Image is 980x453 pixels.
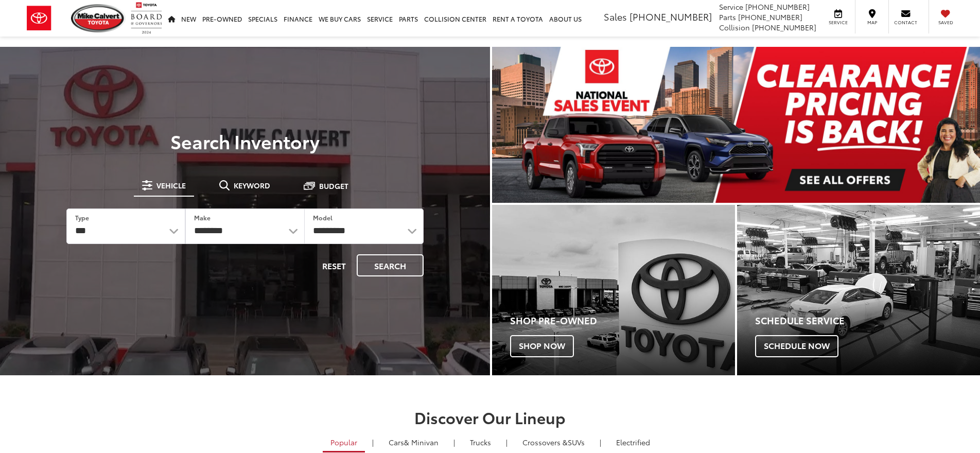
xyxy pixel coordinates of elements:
span: Shop Now [510,335,574,357]
span: Vehicle [156,182,186,189]
span: [PHONE_NUMBER] [745,2,810,12]
h4: Shop Pre-Owned [510,316,735,326]
span: Sales [604,10,627,23]
a: Popular [323,433,365,452]
button: Search [357,254,424,276]
span: Parts [719,12,736,22]
span: Schedule Now [755,335,838,357]
a: Cars [381,433,446,451]
li: | [597,437,604,447]
span: Map [861,19,883,26]
span: Collision [719,22,750,32]
span: Service [719,2,743,12]
section: Carousel section with vehicle pictures - may contain disclaimers. [492,47,980,203]
label: Model [313,213,332,222]
li: | [370,437,376,447]
label: Make [194,213,211,222]
label: Type [75,213,89,222]
span: [PHONE_NUMBER] [629,10,712,23]
div: Toyota [737,205,980,375]
span: Saved [934,19,957,26]
li: | [451,437,458,447]
span: Service [827,19,850,26]
span: [PHONE_NUMBER] [738,12,802,22]
span: & Minivan [404,437,439,447]
div: carousel slide number 1 of 1 [492,47,980,203]
h4: Schedule Service [755,316,980,326]
img: Clearance Pricing Is Back [492,47,980,203]
a: Schedule Service Schedule Now [737,205,980,375]
span: [PHONE_NUMBER] [752,22,816,32]
h3: Search Inventory [43,131,447,151]
a: Shop Pre-Owned Shop Now [492,205,735,375]
li: | [503,437,510,447]
span: Crossovers & [522,437,568,447]
button: Reset [313,254,355,276]
span: Budget [319,182,348,189]
h2: Discover Our Lineup [127,409,853,426]
div: Toyota [492,205,735,375]
a: SUVs [515,433,592,451]
a: Trucks [462,433,499,451]
span: Contact [894,19,917,26]
a: Electrified [608,433,658,451]
img: Mike Calvert Toyota [71,4,126,32]
span: Keyword [234,182,270,189]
